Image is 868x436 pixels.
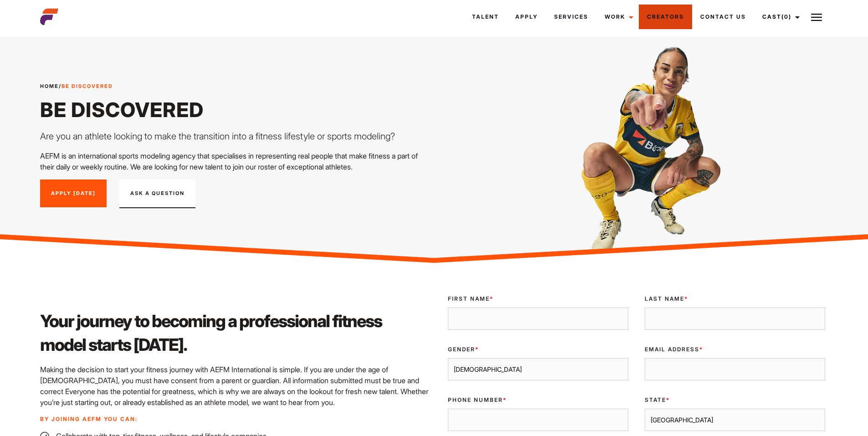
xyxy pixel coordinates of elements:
a: Creators [639,5,692,29]
p: By joining AEFM you can: [40,415,428,423]
label: First Name [448,295,628,303]
span: / [40,82,113,90]
label: Email Address [645,345,825,354]
label: Phone Number [448,396,628,404]
label: Last Name [645,295,825,303]
a: Apply [DATE] [40,180,107,208]
a: Work [596,5,639,29]
a: Home [40,83,59,89]
a: Contact Us [692,5,754,29]
button: Ask A Question [119,180,195,209]
a: Apply [507,5,546,29]
img: Burger icon [811,12,822,23]
p: Are you an athlete looking to make the transition into a fitness lifestyle or sports modeling? [40,129,428,143]
a: Talent [464,5,507,29]
label: Gender [448,345,628,354]
p: AEFM is an international sports modeling agency that specialises in representing real people that... [40,150,428,172]
p: Making the decision to start your fitness journey with AEFM International is simple. If you are u... [40,364,428,408]
h2: Your journey to becoming a professional fitness model starts [DATE]. [40,309,428,357]
img: cropped-aefm-brand-fav-22-square.png [40,8,58,26]
a: Services [546,5,596,29]
a: Cast(0) [754,5,805,29]
h1: Be Discovered [40,97,428,122]
span: (0) [781,13,791,20]
label: State [645,396,825,404]
strong: Be Discovered [62,83,113,89]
